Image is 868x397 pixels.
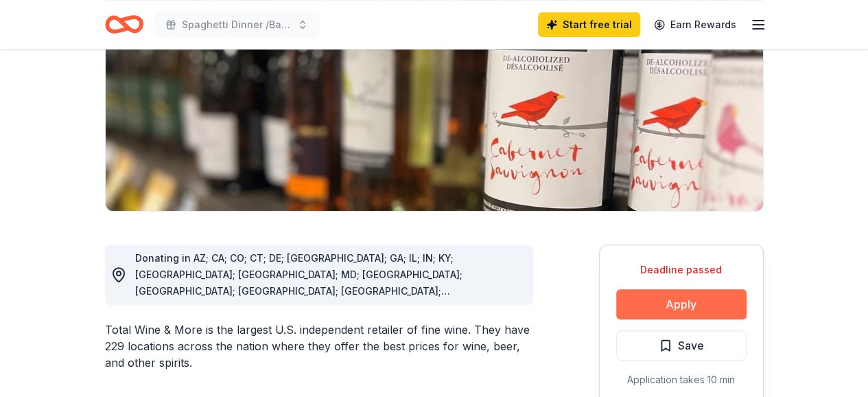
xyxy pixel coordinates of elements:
[154,11,319,38] button: Spaghetti Dinner /Basket Raffle
[616,262,747,278] div: Deadline passed
[538,12,640,37] a: Start free trial
[105,321,533,371] div: Total Wine & More is the largest U.S. independent retailer of fine wine. They have 229 locations ...
[678,337,704,354] span: Save
[616,330,747,361] button: Save
[135,252,462,346] span: Donating in AZ; CA; CO; CT; DE; [GEOGRAPHIC_DATA]; GA; IL; IN; KY; [GEOGRAPHIC_DATA]; [GEOGRAPHIC...
[182,16,292,33] span: Spaghetti Dinner /Basket Raffle
[616,372,747,388] div: Application takes 10 min
[616,289,747,319] button: Apply
[646,12,744,37] a: Earn Rewards
[105,8,143,41] a: Home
